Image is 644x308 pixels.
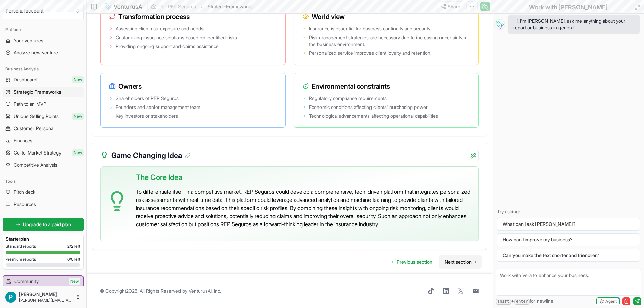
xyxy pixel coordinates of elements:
span: Standard reports [6,244,36,249]
span: Go-to-Market Strategy [14,149,61,156]
a: Unique Selling PointsNew [3,111,84,122]
div: Tools [3,176,84,187]
span: [PERSON_NAME] [19,291,73,298]
a: CommunityNew [3,276,83,287]
span: Pitch deck [14,189,35,195]
a: Analyze new venture [3,47,84,58]
span: Customizing insurance solutions based on identified risks [116,34,237,41]
kbd: enter [514,299,530,305]
a: Resources [3,199,84,210]
span: Key investors or stakeholders [116,113,178,119]
kbd: shift [496,299,511,305]
span: Unique Selling Points [14,113,59,120]
span: Analyze new venture [14,49,58,56]
span: [PERSON_NAME][EMAIL_ADDRESS][DOMAIN_NAME] [19,298,73,303]
button: What can I ask [PERSON_NAME]? [497,218,640,231]
span: Path to an MVP [14,101,46,108]
img: Vera [494,19,505,30]
span: New [72,113,84,120]
span: 0 / 0 left [67,257,80,262]
span: Economic conditions affecting clients' purchasing power [309,104,428,111]
h3: Game Changing Idea [111,150,190,161]
div: Business Analysis [3,64,84,74]
button: How can I improve my business? [497,233,640,246]
span: Strategic Frameworks [14,89,61,95]
h3: Starter plan [6,236,80,242]
span: Assessing client risk exposure and needs [116,25,204,32]
span: Founders and senior management team [116,104,200,111]
a: Finances [3,135,84,146]
a: Strategic Frameworks [3,87,84,97]
span: Dashboard [14,76,37,83]
a: Pitch deck [3,187,84,197]
h3: Environmental constraints [302,81,471,91]
span: Community [14,278,39,285]
span: Providing ongoing support and claims assistance [116,43,219,50]
a: Customer Persona [3,123,84,134]
a: Go to previous page [386,255,438,269]
span: Previous section [397,259,432,265]
div: Platform [3,24,84,35]
span: Next section [445,259,472,265]
a: Upgrade to a paid plan [3,218,84,231]
span: Hi, I'm [PERSON_NAME], ask me anything about your report or business in general! [513,18,635,31]
h3: Owners [109,81,277,91]
a: Your ventures [3,35,84,46]
span: Technological advancements affecting operational capabilities [309,113,438,119]
p: To differentiate itself in a competitive market, REP Seguros could develop a comprehensive, tech-... [136,188,473,228]
span: Personalized service improves client loyalty and retention. [309,50,431,56]
span: Agent [605,299,617,304]
span: + for newline [496,298,553,305]
span: © Copyright 2025 . All Rights Reserved by . [100,288,221,294]
a: VenturusAI, Inc [189,288,220,294]
span: Premium reports [6,257,36,262]
button: Agent [596,297,620,305]
img: ACg8ocJUU6kAumM5Y9_JiUQfGSepxOZaHhjFkiX_DSq5E1O1UcAm6Q=s96-c [5,292,16,303]
h3: Transformation process [109,12,277,21]
span: Insurance is essential for business continuity and security. [309,25,431,32]
button: Can you make the text shorter and friendlier? [497,249,640,262]
button: [PERSON_NAME][PERSON_NAME][EMAIL_ADDRESS][DOMAIN_NAME] [3,289,84,305]
span: New [72,149,84,156]
span: New [69,278,80,285]
nav: pagination [386,255,482,269]
a: Path to an MVP [3,99,84,110]
span: Upgrade to a paid plan [23,221,71,228]
span: Risk management strategies are necessary due to increasing uncertainty in the business environment. [309,34,471,48]
a: DashboardNew [3,74,84,85]
span: New [72,76,84,83]
h3: World view [302,12,471,21]
p: Try asking: [497,208,640,215]
span: Regulatory compliance requirements [309,95,387,102]
a: Go to next page [439,255,482,269]
a: Competitive Analysis [3,160,84,170]
span: The Core Idea [136,172,183,183]
span: Shareholders of REP Seguros [116,95,179,102]
span: Resources [14,201,36,208]
span: 2 / 2 left [67,244,80,249]
span: Your ventures [14,37,43,44]
span: Finances [14,137,32,144]
span: Competitive Analysis [14,162,57,168]
span: Customer Persona [14,125,53,132]
a: Go-to-Market StrategyNew [3,147,84,158]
